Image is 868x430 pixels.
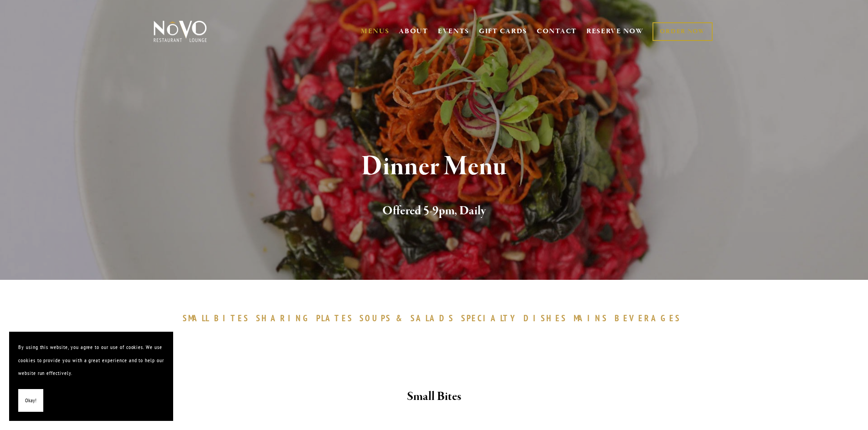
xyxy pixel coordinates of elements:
[586,23,644,40] a: RESERVE NOW
[256,313,312,324] span: SHARING
[18,389,43,412] button: Okay!
[183,313,254,324] a: SMALLBITES
[360,313,391,324] span: SOUPS
[652,22,712,41] a: ORDER NOW
[574,313,612,324] a: MAINS
[214,313,249,324] span: BITES
[396,313,406,324] span: &
[256,313,357,324] a: SHARINGPLATES
[360,313,458,324] a: SOUPS&SALADS
[169,152,700,182] h1: Dinner Menu
[316,313,353,324] span: PLATES
[361,27,390,36] a: MENUS
[461,313,519,324] span: SPECIALTY
[9,332,173,421] section: Cookie banner
[183,313,210,324] span: SMALL
[615,313,681,324] span: BEVERAGES
[479,23,527,40] a: GIFT CARDS
[574,313,608,324] span: MAINS
[524,313,567,324] span: DISHES
[461,313,571,324] a: SPECIALTYDISHES
[438,27,469,36] a: EVENTS
[152,20,209,43] img: Novo Restaurant &amp; Lounge
[411,313,454,324] span: SALADS
[407,389,461,405] strong: Small Bites
[399,27,428,36] a: ABOUT
[25,394,36,407] span: Okay!
[169,202,700,221] h2: Offered 5-9pm, Daily
[615,313,686,324] a: BEVERAGES
[18,341,164,380] p: By using this website, you agree to our use of cookies. We use cookies to provide you with a grea...
[537,23,577,40] a: CONTACT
